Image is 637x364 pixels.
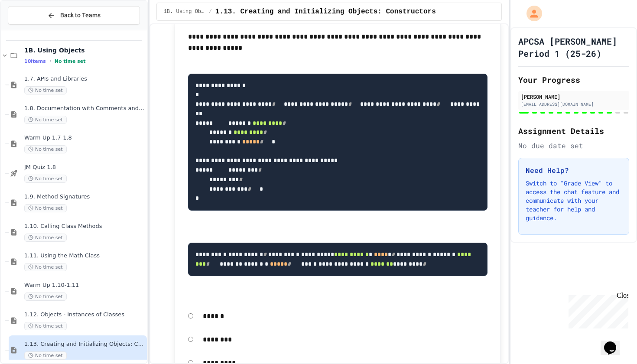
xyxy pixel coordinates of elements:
span: • [49,58,51,65]
span: No time set [24,145,67,153]
span: No time set [24,234,67,242]
h1: APCSA [PERSON_NAME] Period 1 (25-26) [518,35,629,59]
div: Chat with us now!Close [3,3,60,55]
iframe: chat widget [601,329,628,355]
span: 1.11. Using the Math Class [24,252,145,260]
div: [EMAIL_ADDRESS][DOMAIN_NAME] [521,101,627,107]
span: No time set [24,322,67,330]
span: 1.7. APIs and Libraries [24,75,145,83]
span: 1B. Using Objects [164,8,205,15]
span: 1.8. Documentation with Comments and Preconditions [24,105,145,112]
p: Switch to "Grade View" to access the chat feature and communicate with your teacher for help and ... [526,179,622,222]
span: 10 items [24,58,46,64]
span: No time set [24,351,67,360]
div: No due date set [518,140,629,151]
span: No time set [24,175,67,183]
span: / [209,8,212,15]
span: Warm Up 1.10-1.11 [24,282,145,289]
div: [PERSON_NAME] [521,93,627,101]
span: Back to Teams [60,11,101,20]
span: JM Quiz 1.8 [24,164,145,171]
span: No time set [55,58,86,64]
h2: Your Progress [518,74,629,86]
span: 1.12. Objects - Instances of Classes [24,311,145,318]
span: 1.13. Creating and Initializing Objects: Constructors [215,6,436,17]
h2: Assignment Details [518,125,629,137]
span: 1.9. Method Signatures [24,193,145,201]
span: No time set [24,292,67,301]
h3: Need Help? [526,165,622,175]
span: No time set [24,263,67,271]
div: My Account [517,3,544,23]
span: No time set [24,204,67,212]
button: Back to Teams [8,6,140,25]
span: 1.13. Creating and Initializing Objects: Constructors [24,341,145,348]
span: 1B. Using Objects [24,46,145,54]
iframe: chat widget [565,292,628,328]
span: No time set [24,116,67,124]
span: Warm Up 1.7-1.8 [24,134,145,142]
span: No time set [24,86,67,94]
span: 1.10. Calling Class Methods [24,223,145,230]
